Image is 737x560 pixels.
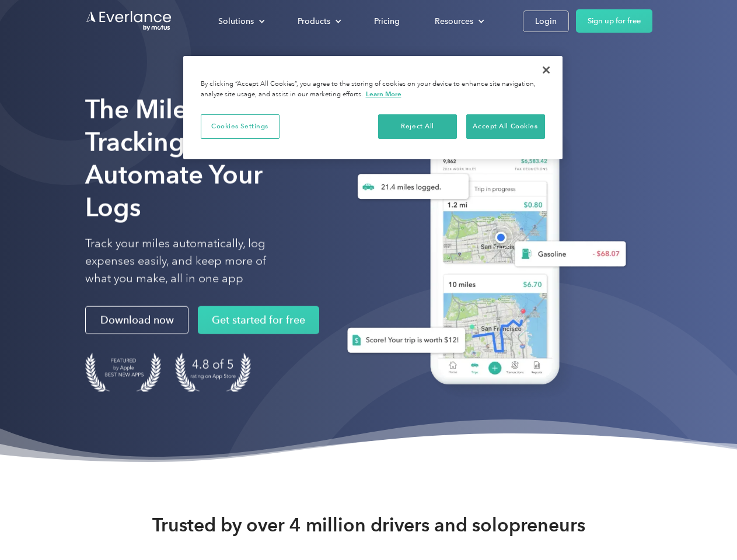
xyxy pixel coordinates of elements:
img: Badge for Featured by Apple Best New Apps [85,353,161,392]
a: Sign up for free [576,9,652,33]
a: Go to homepage [85,10,173,32]
div: Login [535,14,557,29]
div: Privacy [183,56,563,159]
a: Login [523,10,569,32]
a: Download now [85,306,188,334]
div: Resources [423,11,494,32]
a: Pricing [362,11,411,32]
div: Cookie banner [183,56,563,159]
div: Pricing [374,14,400,29]
button: Close [533,57,559,83]
div: Solutions [218,14,254,29]
button: Accept All Cookies [466,114,545,139]
div: By clicking “Accept All Cookies”, you agree to the storing of cookies on your device to enhance s... [201,79,545,100]
strong: Trusted by over 4 million drivers and solopreneurs [152,513,585,537]
p: Track your miles automatically, log expenses easily, and keep more of what you make, all in one app [85,235,294,288]
img: Everlance, mileage tracker app, expense tracking app [329,111,635,402]
button: Cookies Settings [201,114,280,139]
button: Reject All [378,114,457,139]
div: Products [298,14,330,29]
a: Get started for free [198,306,319,334]
div: Resources [435,14,473,29]
div: Solutions [207,11,274,32]
div: Products [286,11,351,32]
img: 4.9 out of 5 stars on the app store [175,353,251,392]
a: More information about your privacy, opens in a new tab [366,90,401,98]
